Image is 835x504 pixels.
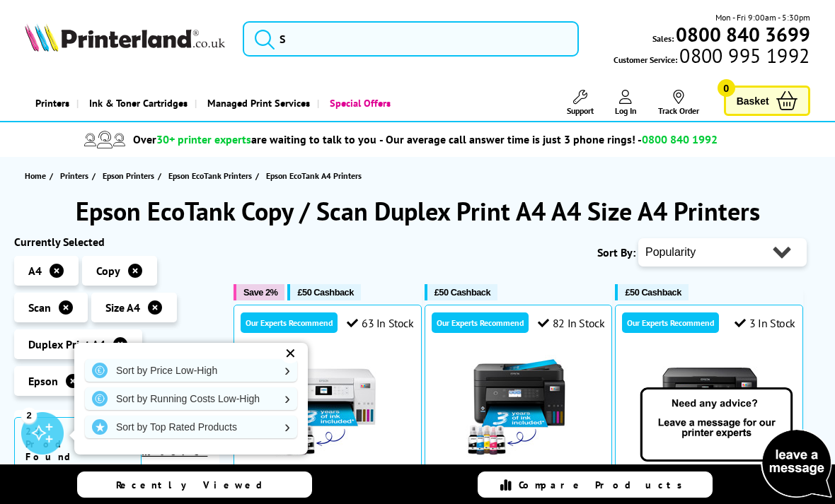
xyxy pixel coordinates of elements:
[25,168,50,183] a: Home
[724,86,810,116] a: Basket 0
[28,264,42,278] span: A4
[735,316,795,330] div: 3 In Stock
[266,170,362,181] span: Epson EcoTank A4 Printers
[466,450,572,464] a: Epson EcoTank ET-3850
[297,287,353,298] span: £50 Cashback
[103,168,158,183] a: Epson Printers
[195,85,317,121] a: Managed Print Services
[133,132,376,146] span: Over are waiting to talk to you
[14,235,219,249] div: Currently Selected
[642,132,718,146] span: 0800 840 1992
[85,416,297,438] a: Sort by Top Rated Products
[625,287,681,298] span: £50 Cashback
[287,284,360,300] button: £50 Cashback
[567,90,594,116] a: Support
[652,32,674,45] span: Sales:
[677,49,810,62] span: 0800 995 1992
[243,21,579,57] input: S
[241,312,338,333] div: Our Experts Recommend
[275,450,381,464] a: Epson EcoTank ET-2856
[637,385,835,501] img: Open Live Chat window
[89,85,188,121] span: Ink & Toner Cartridges
[25,23,225,52] img: Printerland Logo
[674,28,810,41] a: 0800 840 3699
[14,194,821,228] h1: Epson EcoTank Copy / Scan Duplex Print A4 A4 Size A4 Printers
[615,90,637,116] a: Log In
[60,168,88,183] span: Printers
[466,355,572,461] img: Epson EcoTank ET-3850
[597,245,635,259] span: Sort By:
[614,49,810,66] span: Customer Service:
[432,312,529,333] div: Our Experts Recommend
[676,21,810,47] b: 0800 840 3699
[60,168,92,183] a: Printers
[28,337,105,351] span: Duplex Print A4
[737,91,769,110] span: Basket
[28,374,58,388] span: Epson
[347,316,413,330] div: 63 In Stock
[21,407,37,423] div: 2
[76,85,195,121] a: Ink & Toner Cartridges
[77,471,312,498] a: Recently Viewed
[103,168,154,183] span: Epson Printers
[168,168,255,183] a: Epson EcoTank Printers
[715,11,810,24] span: Mon - Fri 9:00am - 5:30pm
[96,264,120,278] span: Copy
[658,90,699,116] a: Track Order
[379,132,718,146] span: - Our average call answer time is just 3 phone rings! -
[168,168,252,183] span: Epson EcoTank Printers
[14,417,142,471] span: 23 Products Found
[25,85,76,121] a: Printers
[538,316,604,330] div: 82 In Stock
[105,300,140,315] span: Size A4
[116,479,277,491] span: Recently Viewed
[615,284,688,300] button: £50 Cashback
[519,479,690,491] span: Compare Products
[567,105,594,116] span: Support
[280,344,300,363] div: ✕
[622,312,719,333] div: Our Experts Recommend
[243,287,277,298] span: Save 2%
[28,300,51,315] span: Scan
[656,355,762,461] img: Epson EcoTank ET-2850
[317,85,398,121] a: Special Offers
[234,284,284,300] button: Save 2%
[85,359,297,382] a: Sort by Price Low-High
[25,23,225,54] a: Printerland Logo
[615,105,637,116] span: Log In
[434,287,490,298] span: £50 Cashback
[275,355,381,461] img: Epson EcoTank ET-2856
[478,471,713,498] a: Compare Products
[85,387,297,410] a: Sort by Running Costs Low-High
[425,284,497,300] button: £50 Cashback
[718,79,735,97] span: 0
[156,132,251,146] span: 30+ printer experts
